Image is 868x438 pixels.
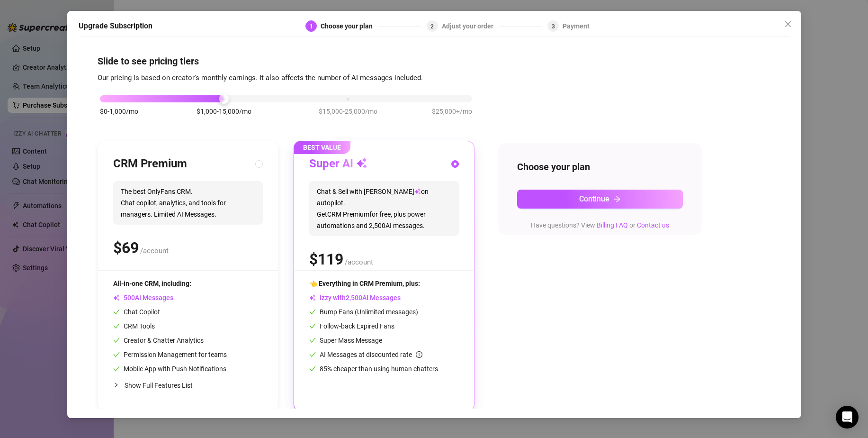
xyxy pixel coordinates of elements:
[113,239,139,257] span: $
[309,156,367,172] h3: Super AI
[309,250,343,268] span: $
[140,246,169,255] span: /account
[309,322,394,330] span: Follow-back Expired Fans
[113,337,204,344] span: Creator & Chatter Analytics
[441,20,499,32] div: Adjust your order
[309,351,316,358] span: check
[113,322,155,330] span: CRM Tools
[563,20,590,32] div: Payment
[836,406,859,429] div: Open Intercom Messenger
[309,365,316,372] span: check
[780,20,796,28] span: Close
[784,20,792,28] span: close
[113,181,263,225] span: The best OnlyFans CRM. Chat copilot, analytics, and tools for managers. Limited AI Messages.
[551,23,555,30] span: 3
[113,337,120,344] span: check
[430,23,434,30] span: 2
[517,160,683,173] h4: Choose your plan
[416,351,422,358] span: info-circle
[98,73,423,82] span: Our pricing is based on creator's monthly earnings. It also affects the number of AI messages inc...
[579,194,609,203] span: Continue
[100,106,138,117] span: $0-1,000/mo
[320,351,422,358] span: AI Messages at discounted rate
[113,323,120,329] span: check
[113,382,119,388] span: collapsed
[309,323,316,329] span: check
[517,190,683,209] button: Continuearrow-right
[113,309,120,315] span: check
[125,382,193,389] span: Show Full Features List
[309,309,316,315] span: check
[309,365,438,373] span: 85% cheaper than using human chatters
[309,23,313,30] span: 1
[613,195,621,203] span: arrow-right
[113,351,120,358] span: check
[597,221,628,229] a: Billing FAQ
[98,55,771,68] h4: Slide to see pricing tiers
[309,337,316,344] span: check
[780,17,796,32] button: Close
[113,294,173,301] span: AI Messages
[113,156,187,172] h3: CRM Premium
[309,181,459,236] span: Chat & Sell with [PERSON_NAME] on autopilot. Get CRM Premium for free, plus power automations and...
[321,20,378,32] div: Choose your plan
[113,365,226,373] span: Mobile App with Push Notifications
[309,337,382,344] span: Super Mass Message
[309,308,418,316] span: Bump Fans (Unlimited messages)
[79,20,152,32] h5: Upgrade Subscription
[113,280,191,287] span: All-in-one CRM, including:
[432,106,472,117] span: $25,000+/mo
[113,365,120,372] span: check
[113,351,227,358] span: Permission Management for teams
[531,221,669,229] span: Have questions? View or
[113,308,160,316] span: Chat Copilot
[319,106,377,117] span: $15,000-25,000/mo
[637,221,669,229] a: Contact us
[309,280,420,287] span: 👈 Everything in CRM Premium, plus:
[113,374,263,396] div: Show Full Features List
[309,294,401,301] span: Izzy with AI Messages
[196,106,251,117] span: $1,000-15,000/mo
[294,141,350,154] span: BEST VALUE
[345,258,373,266] span: /account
